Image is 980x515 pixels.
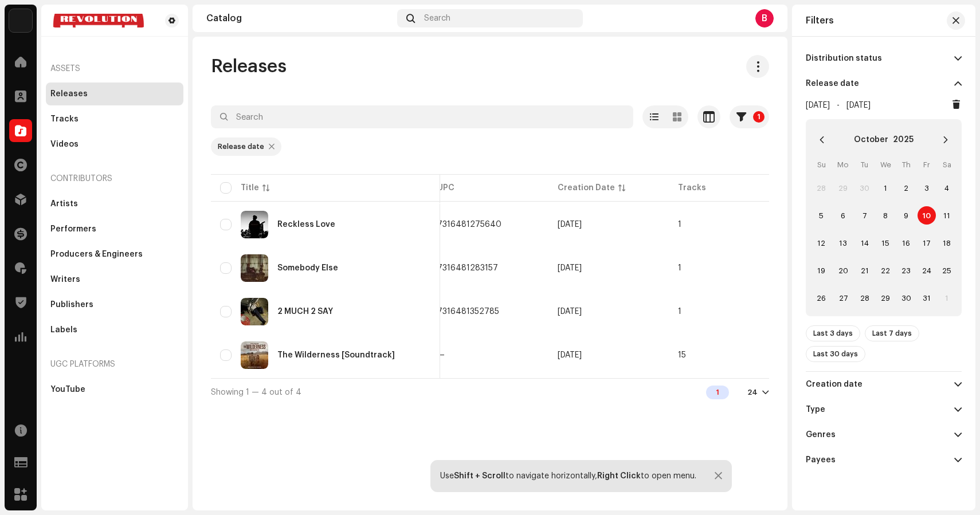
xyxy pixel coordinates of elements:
[437,264,498,272] span: 7316481283157
[277,264,338,272] div: Somebody Else
[50,199,78,209] div: Artists
[558,182,615,194] div: Creation Date
[50,300,93,309] div: Publishers
[46,133,183,156] re-m-nav-item: Videos
[753,111,765,123] p-badge: 1
[277,221,335,229] div: Reckless Love
[50,14,147,27] img: 520573b7-cc71-4f47-bf02-adc70bbdc9fb
[558,351,582,359] span: Oct 10, 2025
[558,264,582,272] span: Sep 12, 2025
[747,388,758,397] div: 24
[50,140,79,149] div: Videos
[241,211,268,238] img: 35ea417b-79f8-435a-9354-c27ec84a4146
[50,325,77,335] div: Labels
[241,341,268,369] img: 277fff2c-a446-4d5c-b3ed-30712de98b4d
[678,221,681,229] span: 1
[597,472,641,480] strong: Right Click
[454,472,505,480] strong: Shift + Scroll
[50,225,96,234] div: Performers
[46,55,183,82] re-a-nav-header: Assets
[437,221,501,229] span: 7316481275640
[424,14,450,23] span: Search
[50,89,88,99] div: Releases
[211,105,633,128] input: Search
[46,218,183,241] re-m-nav-item: Performers
[558,221,582,229] span: Sep 10, 2025
[218,142,264,151] div: Release date
[241,254,268,282] img: 2de80f96-6d31-4c40-a7e0-a73e932756d2
[46,82,183,105] re-m-nav-item: Releases
[46,165,183,192] re-a-nav-header: Contributors
[50,385,85,394] div: YouTube
[558,308,582,316] span: Sep 29, 2025
[730,105,769,128] button: 1
[9,9,32,32] img: acab2465-393a-471f-9647-fa4d43662784
[755,9,774,27] div: B
[277,308,333,316] div: 2 MUCH 2 SAY
[437,351,445,359] span: —
[46,378,183,401] re-m-nav-item: YouTube
[46,293,183,316] re-m-nav-item: Publishers
[46,268,183,291] re-m-nav-item: Writers
[50,250,143,259] div: Producers & Engineers
[678,264,681,272] span: 1
[440,471,696,481] div: Use to navigate horizontally, to open menu.
[241,182,259,194] div: Title
[206,14,393,23] div: Catalog
[678,351,686,359] span: 15
[46,192,183,215] re-m-nav-item: Artists
[50,115,79,124] div: Tracks
[46,319,183,341] re-m-nav-item: Labels
[437,308,499,316] span: 7316481352785
[241,298,268,325] img: 45d4f709-c48e-4ae0-ac54-664b8adedb74
[46,108,183,131] re-m-nav-item: Tracks
[50,275,80,284] div: Writers
[277,351,395,359] div: The Wilderness [Soundtrack]
[46,243,183,266] re-m-nav-item: Producers & Engineers
[678,308,681,316] span: 1
[706,386,729,399] div: 1
[46,351,183,378] re-a-nav-header: UGC Platforms
[211,55,287,78] span: Releases
[211,388,301,396] span: Showing 1 — 4 out of 4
